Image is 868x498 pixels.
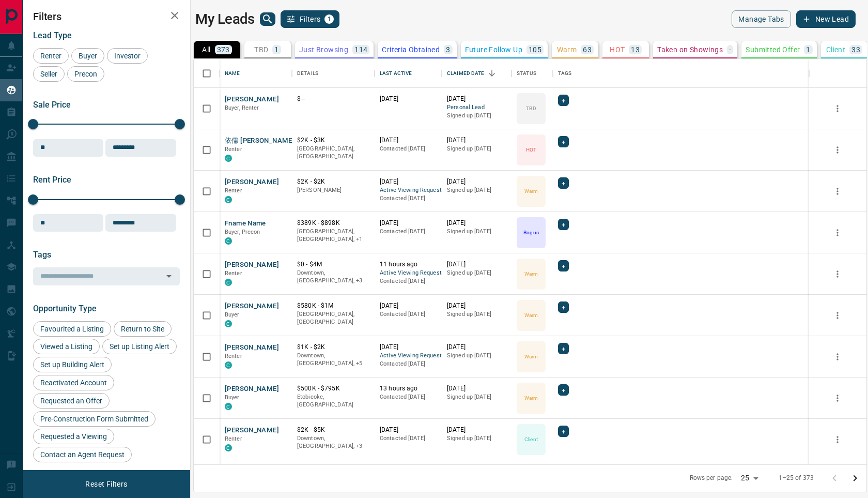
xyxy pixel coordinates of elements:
[524,394,538,402] p: Warm
[33,10,180,23] h2: Filters
[162,269,176,283] button: Open
[447,269,506,277] p: Signed up [DATE]
[830,390,845,406] button: more
[380,360,437,368] p: Contacted [DATE]
[796,10,856,28] button: New Lead
[380,384,437,393] p: 13 hours ago
[526,104,536,112] p: TBD
[225,219,266,229] button: Fname Name
[297,434,369,450] p: Midtown | Central, East York, Toronto
[631,46,640,53] p: 13
[225,59,240,88] div: Name
[657,46,723,53] p: Taken on Showings
[380,426,437,434] p: [DATE]
[195,11,255,27] h1: My Leads
[380,219,437,228] p: [DATE]
[107,48,148,64] div: Investor
[830,432,845,447] button: more
[380,277,437,285] p: Contacted [DATE]
[297,145,369,161] p: [GEOGRAPHIC_DATA], [GEOGRAPHIC_DATA]
[447,352,506,360] p: Signed up [DATE]
[558,426,569,437] div: +
[225,260,279,270] button: [PERSON_NAME]
[297,95,369,103] p: $---
[220,59,292,88] div: Name
[380,393,437,401] p: Contacted [DATE]
[826,46,845,53] p: Client
[583,46,592,53] p: 63
[485,66,499,81] button: Sort
[830,101,845,116] button: more
[297,59,318,88] div: Details
[562,261,565,271] span: +
[380,260,437,269] p: 11 hours ago
[225,403,232,410] div: condos.ca
[524,187,538,195] p: Warm
[557,46,577,53] p: Warm
[225,426,279,435] button: [PERSON_NAME]
[114,321,172,337] div: Return to Site
[33,100,71,110] span: Sale Price
[297,260,369,269] p: $0 - $4M
[225,361,232,369] div: condos.ca
[33,66,65,82] div: Seller
[297,136,369,145] p: $2K - $3K
[447,384,506,393] p: [DATE]
[297,177,369,186] p: $2K - $2K
[297,426,369,434] p: $2K - $5K
[380,177,437,186] p: [DATE]
[558,219,569,230] div: +
[690,474,733,482] p: Rows per page:
[225,187,242,194] span: Renter
[260,12,275,26] button: search button
[37,415,152,423] span: Pre-Construction Form Submitted
[447,136,506,145] p: [DATE]
[37,397,106,405] span: Requested an Offer
[558,59,572,88] div: Tags
[274,46,278,53] p: 1
[558,260,569,271] div: +
[225,136,295,146] button: 依儒 [PERSON_NAME]
[830,266,845,282] button: more
[447,343,506,352] p: [DATE]
[562,302,565,312] span: +
[75,52,101,60] span: Buyer
[779,474,814,482] p: 1–25 of 373
[33,411,156,427] div: Pre-Construction Form Submitted
[447,228,506,236] p: Signed up [DATE]
[447,310,506,319] p: Signed up [DATE]
[524,435,538,443] p: Client
[292,59,375,88] div: Details
[281,10,340,28] button: Filters1
[380,228,437,236] p: Contacted [DATE]
[447,145,506,153] p: Signed up [DATE]
[225,279,232,286] div: condos.ca
[71,48,104,64] div: Buyer
[37,342,96,351] span: Viewed a Listing
[380,59,412,88] div: Last Active
[102,339,177,354] div: Set up Listing Alert
[380,343,437,352] p: [DATE]
[33,393,110,409] div: Requested an Offer
[33,447,132,462] div: Contact an Agent Request
[217,46,230,53] p: 373
[106,342,173,351] span: Set up Listing Alert
[447,186,506,194] p: Signed up [DATE]
[297,393,369,409] p: Etobicoke, [GEOGRAPHIC_DATA]
[299,46,348,53] p: Just Browsing
[225,237,232,245] div: condos.ca
[558,301,569,313] div: +
[33,357,112,372] div: Set up Building Alert
[382,46,440,53] p: Criteria Obtained
[517,59,536,88] div: Status
[729,46,731,53] p: -
[524,311,538,319] p: Warm
[297,228,369,244] p: Toronto
[562,178,565,188] span: +
[225,155,232,162] div: condos.ca
[225,435,242,442] span: Renter
[524,270,538,278] p: Warm
[71,70,101,78] span: Precon
[447,260,506,269] p: [DATE]
[447,426,506,434] p: [DATE]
